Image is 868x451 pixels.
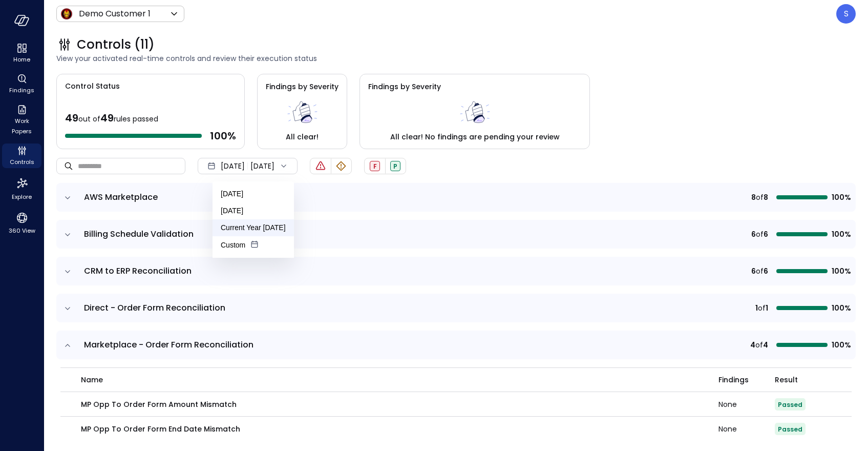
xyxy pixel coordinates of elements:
span: Passed [778,400,802,409]
span: Controls [10,157,34,167]
span: All clear! [286,131,319,142]
span: View your activated real-time controls and review their execution status [56,53,856,64]
div: Steve Sovik [836,4,856,24]
span: Billing Schedule Validation [84,228,194,240]
span: Result [775,374,798,385]
span: 6 [751,229,756,240]
li: [DATE] [213,202,294,219]
span: 8 [751,192,756,203]
span: 49 [100,111,114,125]
span: of [758,302,766,314]
div: Work Papers [2,102,41,137]
div: Warning [335,160,347,172]
span: 100% [832,302,850,314]
img: Icon [60,8,73,20]
div: Controls [2,143,41,168]
span: F [373,162,377,171]
span: 100% [832,192,850,203]
span: of [756,265,764,277]
span: Explore [12,192,32,202]
span: Controls (11) [77,36,155,53]
li: Current Year [DATE] [213,219,294,236]
span: out of [78,114,100,124]
span: 100 % [210,129,236,142]
span: 4 [763,339,768,351]
div: Passed [390,161,400,171]
div: None [718,425,775,433]
div: Failed [370,161,380,171]
span: 49 [65,111,78,125]
button: expand row [62,303,73,314]
span: name [81,374,103,385]
button: expand row [62,266,73,277]
span: AWS Marketplace [84,191,158,203]
span: Direct - Order Form Reconciliation [84,302,225,314]
span: Findings [718,374,749,385]
p: Demo Customer 1 [79,8,151,20]
button: expand row [62,230,73,240]
span: P [393,162,397,171]
span: rules passed [114,114,158,124]
span: 1 [766,302,768,314]
span: Passed [778,425,802,434]
li: [DATE] [213,186,294,202]
div: Explore [2,174,41,203]
span: 6 [764,265,768,277]
span: Findings [9,85,34,95]
div: 360 View [2,209,41,237]
span: 100% [832,265,850,277]
span: 100% [832,229,850,240]
span: 1 [755,302,758,314]
span: of [756,229,764,240]
span: of [756,192,764,203]
button: expand row [62,340,73,351]
span: 100% [832,339,850,351]
button: expand row [62,193,73,203]
div: Home [2,41,41,66]
span: 4 [750,339,755,351]
span: Marketplace - Order Form Reconciliation [84,339,253,351]
div: Findings [2,72,41,96]
p: S [844,8,849,20]
span: Control Status [57,74,120,92]
span: All clear! No findings are pending your review [390,131,560,142]
span: 6 [764,229,768,240]
div: Critical [315,160,326,172]
li: Custom [213,236,294,254]
span: 8 [764,192,768,203]
span: Work Papers [6,116,37,136]
span: CRM to ERP Reconciliation [84,265,192,277]
span: 360 View [9,225,35,236]
span: Findings by Severity [266,81,338,92]
span: 6 [751,265,756,277]
span: [DATE] [221,160,245,172]
span: of [755,339,763,351]
p: MP Opp To Order Form End Date Mismatch [81,423,240,435]
p: MP Opp To Order Form Amount Mismatch [81,399,237,410]
span: Home [13,54,30,65]
div: None [718,401,775,408]
span: Findings by Severity [368,81,441,92]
